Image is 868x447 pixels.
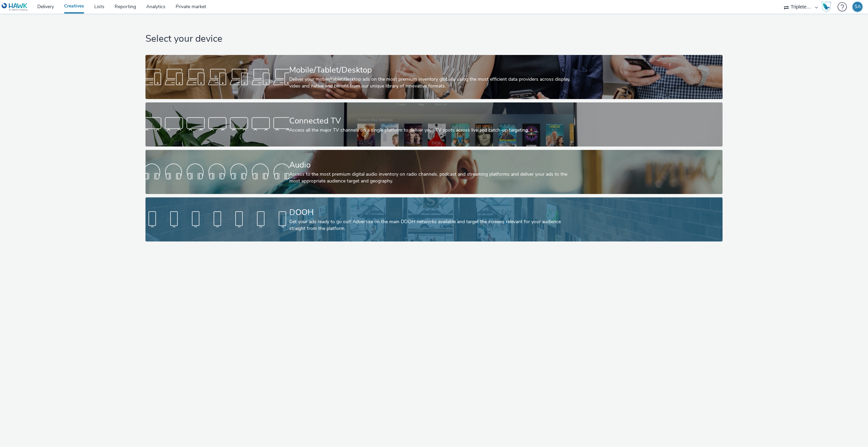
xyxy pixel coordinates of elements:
[289,127,576,134] div: Access all the major TV channels on a single platform to deliver your TV spots across live and ca...
[854,2,861,12] div: SA
[145,197,723,241] a: DOOHGet your ads ready to go out! Advertise on the main DOOH networks available and target the sc...
[289,171,576,185] div: Access to the most premium digital audio inventory on radio channels, podcast and streaming platf...
[289,64,576,76] div: Mobile/Tablet/Desktop
[289,207,576,218] div: DOOH
[821,1,831,12] img: Hawk Academy
[289,76,576,90] div: Deliver your mobile/tablet/desktop ads on the most premium inventory globally using the most effi...
[821,1,834,12] a: Hawk Academy
[145,33,723,45] h1: Select your device
[289,115,576,127] div: Connected TV
[145,150,723,194] a: AudioAccess to the most premium digital audio inventory on radio channels, podcast and streaming ...
[145,102,723,147] a: Connected TVAccess all the major TV channels on a single platform to deliver your TV spots across...
[2,3,28,11] img: undefined Logo
[289,218,576,232] div: Get your ads ready to go out! Advertise on the main DOOH networks available and target the screen...
[145,55,723,99] a: Mobile/Tablet/DesktopDeliver your mobile/tablet/desktop ads on the most premium inventory globall...
[289,159,576,171] div: Audio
